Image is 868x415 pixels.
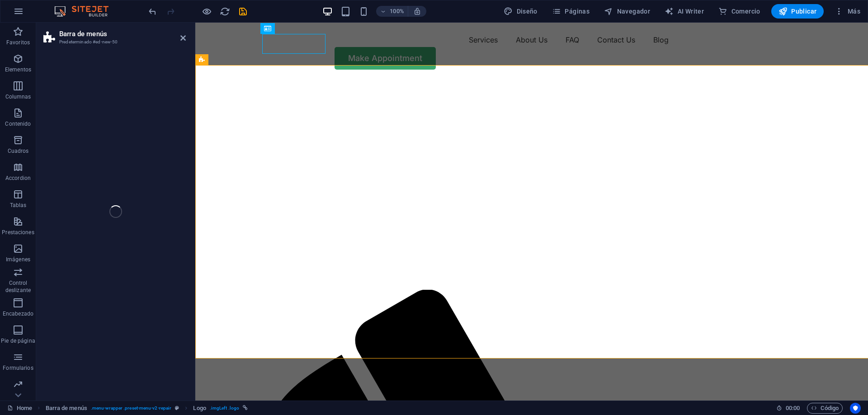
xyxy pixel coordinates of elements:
span: . menu-wrapper .preset-menu-v2-repair [91,403,171,414]
button: Páginas [548,4,593,19]
button: Haz clic para salir del modo de previsualización y seguir editando [201,6,212,17]
button: undo [147,6,158,17]
i: Este elemento está vinculado [243,406,248,410]
span: Comercio [718,7,760,16]
span: Haz clic para seleccionar y doble clic para editar [46,403,87,414]
i: Volver a cargar página [220,6,230,17]
span: Más [835,7,860,16]
button: Diseño [500,4,541,19]
i: Deshacer: Añadir elemento (Ctrl+Z) [147,6,158,17]
p: Elementos [5,66,31,73]
p: Imágenes [6,256,30,263]
img: Editor Logo [52,6,120,17]
button: Más [831,4,864,19]
h6: 100% [390,6,404,17]
p: Pie de página [1,337,35,344]
p: Accordion [5,174,31,182]
span: Diseño [504,7,538,16]
p: Cuadros [8,147,29,155]
span: Código [811,403,839,414]
button: Comercio [715,4,764,19]
p: Contenido [5,120,31,127]
span: Páginas [552,7,590,16]
span: Publicar [778,7,817,16]
nav: breadcrumb [46,403,248,414]
button: Usercentrics [850,403,861,414]
button: save [237,6,248,17]
p: Favoritos [6,39,30,46]
button: 100% [376,6,408,17]
button: Navegador [600,4,654,19]
span: 00 00 [786,403,800,414]
span: . imgLeft .logo [210,403,239,414]
button: Publicar [771,4,824,19]
button: AI Writer [661,4,708,19]
span: Navegador [604,7,650,16]
p: Formularios [3,364,33,372]
span: : [792,405,793,411]
i: Este elemento es un preajuste personalizable [175,406,179,410]
button: Código [807,403,843,414]
span: Haz clic para seleccionar y doble clic para editar [193,403,206,414]
button: reload [219,6,230,17]
p: Encabezado [3,310,33,317]
p: Tablas [10,202,27,209]
div: Diseño (Ctrl+Alt+Y) [500,4,541,19]
p: Columnas [5,93,31,100]
h6: Tiempo de la sesión [776,403,800,414]
p: Prestaciones [2,229,34,236]
span: AI Writer [665,7,704,16]
a: Home [7,403,32,414]
i: Guardar (Ctrl+S) [238,6,248,17]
